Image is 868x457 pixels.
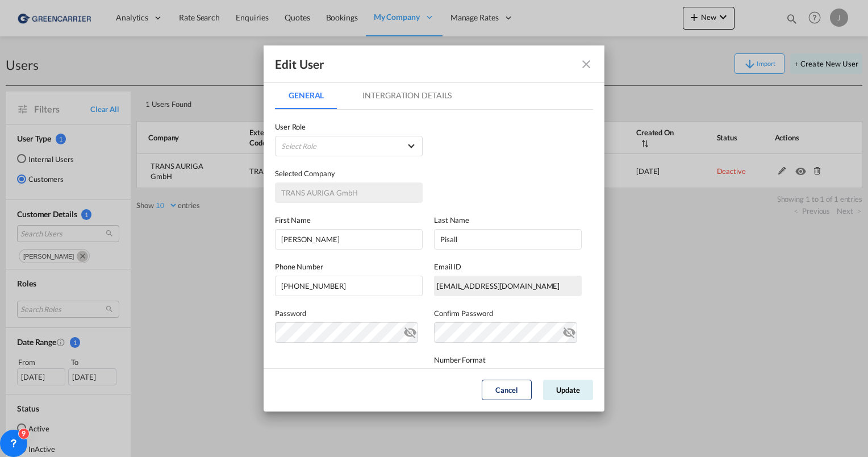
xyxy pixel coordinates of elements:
[275,214,423,226] label: First Name
[275,308,423,319] label: Password
[434,354,582,365] label: Number Format
[562,323,576,337] md-icon: icon-eye-off
[275,168,423,179] label: Selected Company
[575,53,598,76] button: icon-close fg-AAA8AD
[275,276,423,296] input: +4971125283500
[434,365,582,377] span: Select your number display format
[403,323,417,337] md-icon: icon-eye-off
[275,57,324,72] div: Edit User
[275,121,423,132] label: User Role
[349,82,465,109] md-tab-item: Intergration Details
[579,57,593,71] md-icon: icon-close fg-AAA8AD
[264,45,604,411] md-dialog: GeneralIntergration Details ...
[275,82,337,109] md-tab-item: General
[275,82,477,109] md-pagination-wrapper: Use the left and right arrow keys to navigate between tabs
[434,214,582,226] label: Last Name
[434,229,582,250] input: Last name
[434,308,582,319] label: Confirm Password
[543,380,593,400] button: Update
[275,182,423,203] input: Selected Company
[434,276,582,296] div: air-ocean@transauriga.com
[482,380,532,400] button: Cancel
[275,136,423,156] md-select: {{(ctrl.parent.createData.viewShipper && !ctrl.parent.createData.user_data.role_id) ? 'N/A' : 'Se...
[434,261,582,272] label: Email ID
[275,261,423,272] label: Phone Number
[275,229,423,250] input: First name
